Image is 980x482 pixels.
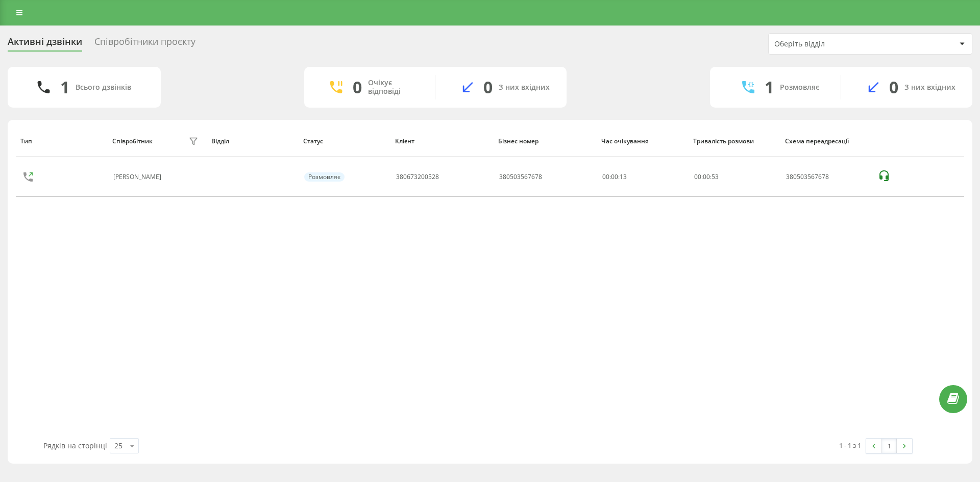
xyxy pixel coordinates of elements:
[499,173,542,181] div: 380503567678
[712,172,719,181] span: 53
[113,173,164,181] div: [PERSON_NAME]
[112,138,153,145] div: Співробітник
[601,138,683,145] div: Час очікування
[114,441,122,451] div: 25
[786,173,867,181] div: 380503567678
[395,138,488,145] div: Клієнт
[303,138,385,145] div: Статус
[785,138,867,145] div: Схема переадресації
[774,40,896,48] div: Оберіть відділ
[694,172,701,181] span: 00
[499,83,550,92] div: З них вхідних
[765,78,774,97] div: 1
[693,138,775,145] div: Тривалість розмови
[94,36,195,52] div: Співробітники проєкту
[8,36,82,52] div: Активні дзвінки
[694,173,719,181] div: : :
[304,172,345,182] div: Розмовляє
[76,83,131,92] div: Всього дзвінків
[881,439,897,453] a: 1
[498,138,592,145] div: Бізнес номер
[368,79,420,96] div: Очікує відповіді
[483,78,493,97] div: 0
[396,173,439,181] div: 380673200528
[780,83,819,92] div: Розмовляє
[889,78,898,97] div: 0
[602,173,683,181] div: 00:00:13
[904,83,955,92] div: З них вхідних
[353,78,362,97] div: 0
[211,138,293,145] div: Відділ
[43,441,107,450] span: Рядків на сторінці
[703,172,710,181] span: 00
[60,78,69,97] div: 1
[839,440,861,450] div: 1 - 1 з 1
[20,138,103,145] div: Тип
